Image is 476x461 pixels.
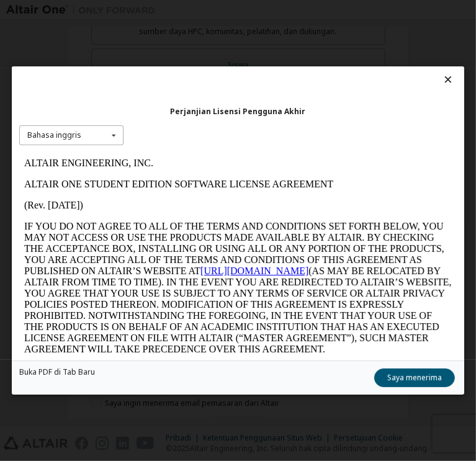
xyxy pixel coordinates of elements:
font: Perjanjian Lisensi Pengguna Akhir [170,106,305,117]
p: ALTAIR ONE STUDENT EDITION SOFTWARE LICENSE AGREEMENT [5,26,433,37]
p: ALTAIR ENGINEERING, INC. [5,5,433,16]
font: Buka PDF di Tab Baru [19,367,95,377]
p: IF YOU DO NOT AGREE TO ALL OF THE TERMS AND CONDITIONS SET FORTH BELOW, YOU MAY NOT ACCESS OR USE... [5,68,433,202]
p: (Rev. [DATE]) [5,47,433,58]
button: Saya menerima [374,369,455,387]
a: Buka PDF di Tab Baru [19,369,95,376]
font: Saya menerima [387,372,442,383]
font: Bahasa inggris [27,130,81,140]
a: [URL][DOMAIN_NAME] [181,113,289,123]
